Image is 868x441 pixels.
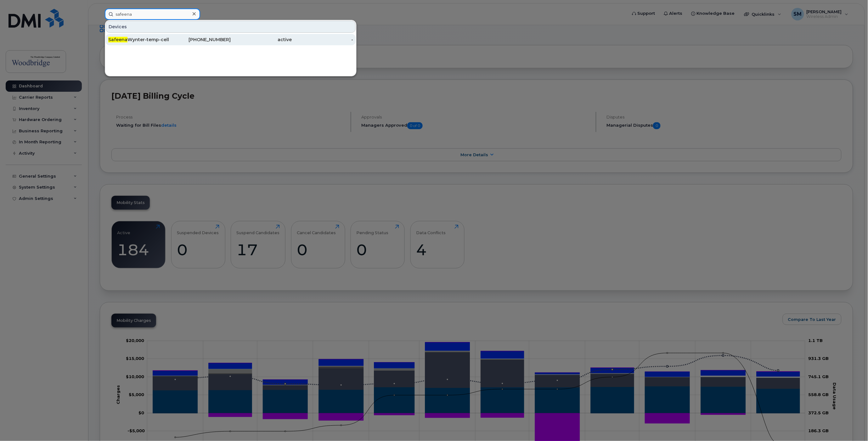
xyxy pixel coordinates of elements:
div: Devices [106,21,356,33]
div: active [231,36,292,43]
input: Find something... [105,8,200,20]
div: [PHONE_NUMBER] [170,36,231,43]
div: Wynter-temp-cell [108,36,170,43]
span: Safeena [108,37,127,42]
div: - [292,36,353,43]
a: SafeenaWynter-temp-cell[PHONE_NUMBER]active- [106,34,356,45]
